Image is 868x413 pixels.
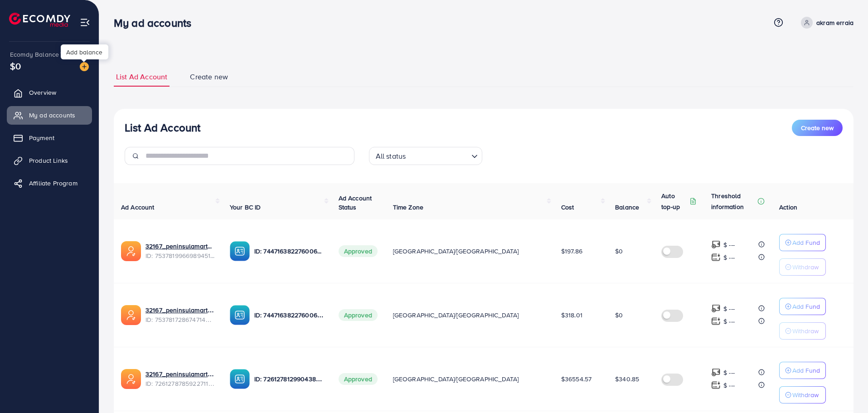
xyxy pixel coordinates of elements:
[121,369,141,389] img: ic-ads-acc.e4c84228.svg
[254,310,324,321] p: ID: 7447163822760067089
[393,247,519,256] span: [GEOGRAPHIC_DATA]/[GEOGRAPHIC_DATA]
[393,203,423,212] span: Time Zone
[792,365,820,376] p: Add Fund
[230,305,250,325] img: ic-ba-acc.ded83a64.svg
[254,246,324,257] p: ID: 7447163822760067089
[723,252,735,263] p: $ ---
[779,234,826,251] button: Add Fund
[711,304,721,313] img: top-up amount
[615,374,639,384] span: $340.85
[145,251,215,260] span: ID: 7537819966989451281
[779,362,826,379] button: Add Fund
[339,373,378,385] span: Approved
[339,194,372,212] span: Ad Account Status
[723,367,735,378] p: $ ---
[723,380,735,391] p: $ ---
[779,322,826,340] button: Withdraw
[7,129,92,147] a: Payment
[792,326,819,336] p: Withdraw
[10,50,59,59] span: Ecomdy Balance
[230,369,250,389] img: ic-ba-acc.ded83a64.svg
[114,16,199,29] h3: My ad accounts
[779,298,826,315] button: Add Fund
[339,245,378,257] span: Approved
[711,368,721,377] img: top-up amount
[723,303,735,314] p: $ ---
[7,83,92,102] a: Overview
[393,374,519,384] span: [GEOGRAPHIC_DATA]/[GEOGRAPHIC_DATA]
[145,379,215,388] span: ID: 7261278785922711553
[711,316,721,326] img: top-up amount
[797,17,853,29] a: akram erraia
[29,111,75,120] span: My ad accounts
[29,133,54,142] span: Payment
[145,306,215,315] a: 32167_peninsulamart3_1755035549846
[29,88,56,97] span: Overview
[615,203,639,212] span: Balance
[145,306,215,324] div: <span class='underline'>32167_peninsulamart3_1755035549846</span></br>7537817286747144200
[615,311,623,320] span: $0
[408,148,467,163] input: Search for option
[369,147,482,165] div: Search for option
[29,179,78,188] span: Affiliate Program
[339,309,378,321] span: Approved
[711,380,721,390] img: top-up amount
[230,203,261,212] span: Your BC ID
[145,242,215,251] a: 32167_peninsulamart2_1755035523238
[779,386,826,403] button: Withdraw
[661,190,688,212] p: Auto top-up
[723,316,735,327] p: $ ---
[145,369,215,379] a: 32167_peninsulamart adc 1_1690648214482
[29,156,68,165] span: Product Links
[561,247,582,256] span: $197.86
[80,17,90,28] img: menu
[711,240,721,249] img: top-up amount
[711,190,756,212] p: Threshold information
[145,242,215,260] div: <span class='underline'>32167_peninsulamart2_1755035523238</span></br>7537819966989451281
[116,72,167,82] span: List Ad Account
[80,62,89,71] img: image
[145,315,215,324] span: ID: 7537817286747144200
[792,120,843,136] button: Create new
[792,262,819,272] p: Withdraw
[61,44,108,59] div: Add balance
[7,174,92,192] a: Affiliate Program
[393,311,519,320] span: [GEOGRAPHIC_DATA]/[GEOGRAPHIC_DATA]
[801,123,834,132] span: Create new
[121,241,141,261] img: ic-ads-acc.e4c84228.svg
[561,311,582,320] span: $318.01
[792,237,820,248] p: Add Fund
[792,301,820,312] p: Add Fund
[121,203,155,212] span: Ad Account
[561,374,592,384] span: $36554.57
[125,121,200,134] h3: List Ad Account
[7,106,92,124] a: My ad accounts
[711,253,721,262] img: top-up amount
[816,17,853,28] p: akram erraia
[254,374,324,384] p: ID: 7261278129904386049
[723,239,735,250] p: $ ---
[9,13,70,27] img: logo
[145,369,215,388] div: <span class='underline'>32167_peninsulamart adc 1_1690648214482</span></br>7261278785922711553
[190,72,228,82] span: Create new
[615,247,623,256] span: $0
[792,389,819,400] p: Withdraw
[779,258,826,276] button: Withdraw
[121,305,141,325] img: ic-ads-acc.e4c84228.svg
[7,151,92,170] a: Product Links
[230,241,250,261] img: ic-ba-acc.ded83a64.svg
[374,150,408,163] span: All status
[561,203,574,212] span: Cost
[779,203,797,212] span: Action
[10,59,21,73] span: $0
[829,372,861,406] iframe: Chat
